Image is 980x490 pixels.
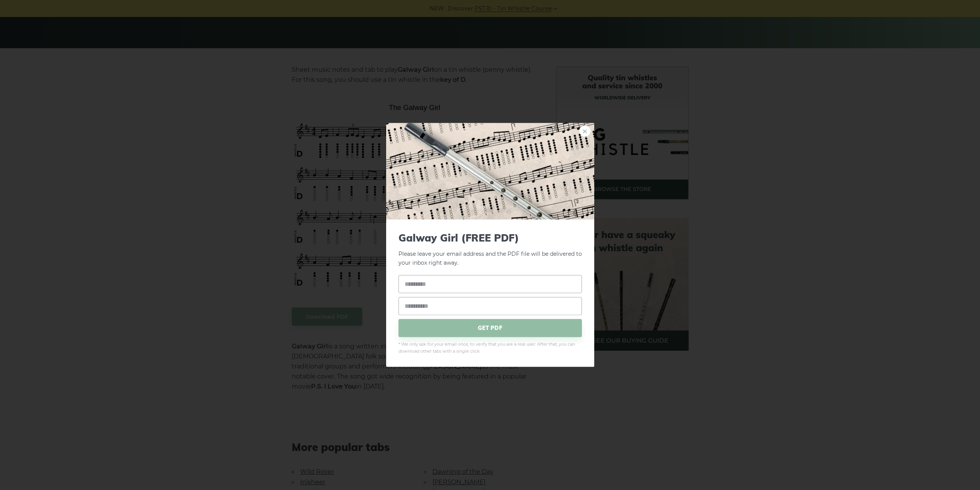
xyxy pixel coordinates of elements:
[579,125,591,137] a: ×
[398,232,582,267] p: Please leave your email address and the PDF file will be delivered to your inbox right away.
[386,123,594,220] img: Tin Whistle Tab Preview
[398,341,582,355] span: * We only ask for your email once, to verify that you are a real user. After that, you can downlo...
[398,232,582,244] span: Galway Girl (FREE PDF)
[398,319,582,337] span: GET PDF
